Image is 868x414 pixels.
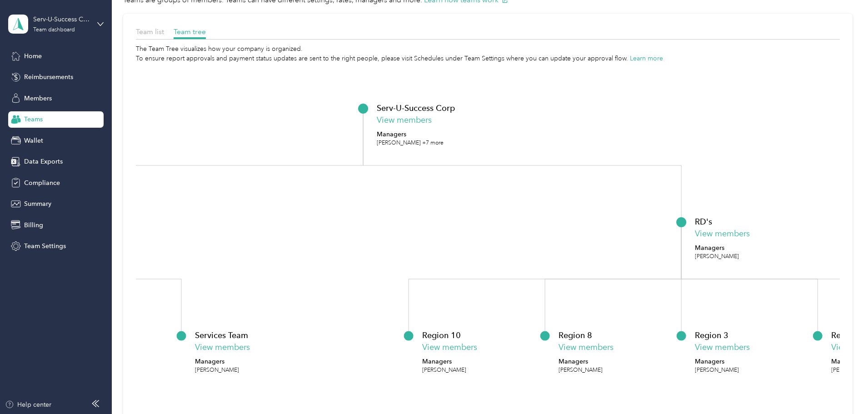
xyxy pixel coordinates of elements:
[377,102,455,114] p: Serv-U-Success Corp
[24,199,51,209] span: Summary
[24,241,66,251] span: Team Settings
[195,329,248,341] p: Services Team
[695,228,750,240] button: View members
[559,329,592,341] p: Region 8
[559,357,603,366] p: Managers
[174,27,206,36] span: Team tree
[195,357,239,366] p: Managers
[377,139,444,147] p: [PERSON_NAME] +7 more
[5,400,51,409] button: Help center
[422,341,477,354] button: View members
[24,178,60,188] span: Compliance
[377,130,444,139] p: Managers
[195,366,239,374] p: [PERSON_NAME]
[422,329,461,341] p: Region 10
[422,357,466,366] p: Managers
[695,215,712,228] p: RD's
[33,15,90,24] div: Serv-U-Success Corp
[695,366,739,374] p: [PERSON_NAME]
[695,341,750,354] button: View members
[559,341,614,354] button: View members
[630,54,663,63] button: Learn more
[817,363,868,414] iframe: Everlance-gr Chat Button Frame
[695,357,739,366] p: Managers
[695,253,739,261] p: [PERSON_NAME]
[24,94,52,103] span: Members
[33,27,75,33] div: Team dashboard
[136,45,663,62] span: The Team Tree visualizes how your company is organized. To ensure report approvals and payment st...
[24,157,63,166] span: Data Exports
[695,329,728,341] p: Region 3
[24,72,73,82] span: Reimbursements
[136,27,164,36] span: Team list
[377,114,432,126] button: View members
[559,366,603,374] p: [PERSON_NAME]
[24,51,42,61] span: Home
[422,366,466,374] p: [PERSON_NAME]
[195,341,250,354] button: View members
[831,329,865,341] p: Region 7
[24,136,43,145] span: Wallet
[695,243,739,253] p: Managers
[24,220,43,230] span: Billing
[24,115,43,124] span: Teams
